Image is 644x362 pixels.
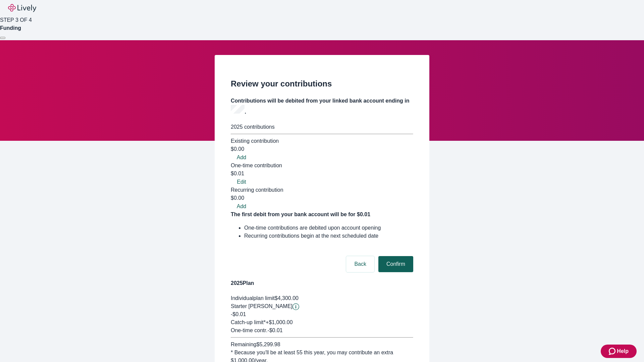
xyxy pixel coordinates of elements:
span: $4,300.00 [275,295,299,301]
li: One-time contributions are debited upon account opening [244,224,413,232]
button: Back [346,256,374,272]
span: Catch-up limit* [231,319,266,325]
div: 2025 contributions [231,123,413,131]
span: Remaining [231,342,256,347]
h4: Contributions will be debited from your linked bank account ending in . [231,97,413,116]
svg: Starter penny details [292,303,299,310]
button: Add [231,202,252,210]
strong: The first debit from your bank account will be for $0.01 [231,212,370,217]
li: Recurring contributions begin at the next scheduled date [244,232,413,240]
span: Individual plan limit [231,295,275,301]
span: + $1,000.00 [266,319,293,325]
button: Add [231,154,252,162]
h2: Review your contributions [231,78,413,90]
button: Edit [231,178,252,186]
div: $0.00 [231,194,413,202]
button: Lively will contribute $0.01 to establish your account [292,303,299,310]
div: Existing contribution [231,137,413,145]
div: Recurring contribution [231,186,413,194]
span: -$0.01 [231,311,246,317]
img: Lively [8,4,36,12]
span: Starter [PERSON_NAME] [231,303,292,309]
svg: Zendesk support icon [609,347,617,355]
span: - $0.01 [267,327,282,333]
button: Zendesk support iconHelp [601,345,637,358]
span: $5,299.98 [256,342,280,347]
div: One-time contribution [231,162,413,170]
div: $0.01 [231,170,413,178]
div: $0.00 [231,145,413,153]
h4: 2025 Plan [231,279,413,287]
button: Confirm [378,256,413,272]
span: One-time contr. [231,327,267,333]
span: Help [617,347,629,355]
